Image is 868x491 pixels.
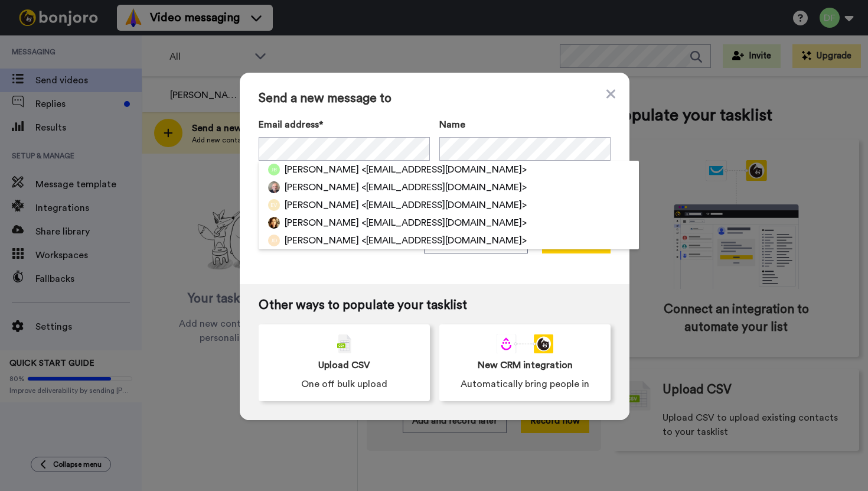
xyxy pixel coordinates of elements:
span: <[EMAIL_ADDRESS][DOMAIN_NAME]> [361,233,527,248]
span: New CRM integration [478,358,573,372]
span: Send a new message to [259,92,611,106]
span: <[EMAIL_ADDRESS][DOMAIN_NAME]> [361,198,527,212]
div: animation [497,334,553,353]
img: b895b3df-310f-4908-9ec1-16a071f2f40e.jpg [268,217,280,229]
span: Name [439,118,465,132]
span: One off bulk upload [301,377,387,391]
span: [PERSON_NAME] [285,162,359,177]
span: Other ways to populate your tasklist [259,298,611,313]
span: [PERSON_NAME] [285,180,359,194]
span: [PERSON_NAME] [285,198,359,212]
span: [PERSON_NAME] [285,216,359,230]
span: Automatically bring people in [461,377,589,391]
img: ev.png [268,199,280,211]
img: c52ffa97-bd7d-4445-8f01-e459cf40c5dd.jpg [268,181,280,193]
span: <[EMAIL_ADDRESS][DOMAIN_NAME]> [361,180,527,194]
img: jd.png [268,235,280,246]
span: <[EMAIL_ADDRESS][DOMAIN_NAME]> [361,162,527,177]
img: jb.png [268,164,280,175]
span: Upload CSV [318,358,370,372]
img: csv-grey.png [337,334,351,353]
span: [PERSON_NAME] [285,233,359,248]
span: <[EMAIL_ADDRESS][DOMAIN_NAME]> [361,216,527,230]
label: Email address* [259,118,430,132]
